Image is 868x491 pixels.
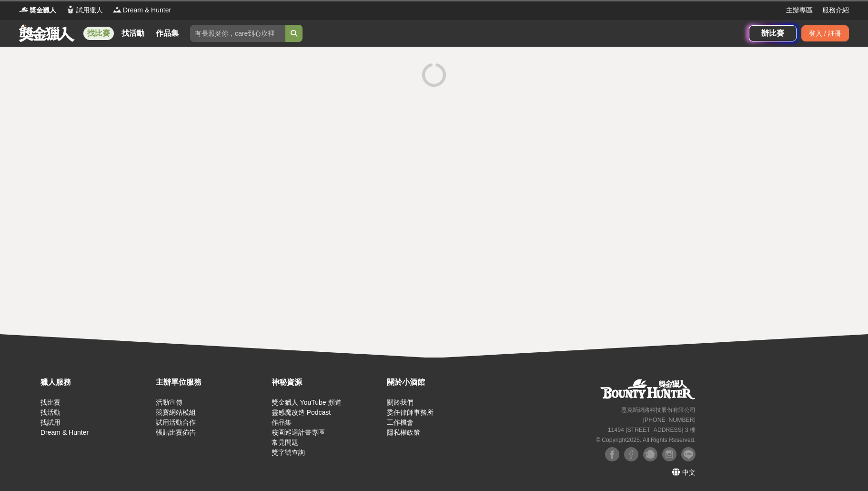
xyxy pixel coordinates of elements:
a: 找比賽 [40,399,61,406]
small: © Copyright 2025 . All Rights Reserved. [596,437,696,443]
small: 11494 [STREET_ADDRESS] 3 樓 [608,427,696,433]
a: 試用活動合作 [156,419,196,426]
a: 靈感魔改造 Podcast [272,409,331,416]
div: 獵人服務 [40,377,151,388]
img: Facebook [624,447,638,461]
a: 辦比賽 [749,25,797,41]
input: 有長照挺你，care到心坎裡！青春出手，拍出照顧 影音徵件活動 [190,25,285,42]
div: 主辦單位服務 [156,377,266,388]
img: Logo [66,5,75,14]
a: 主辦專區 [786,5,813,15]
a: 找活動 [40,409,61,416]
small: [PHONE_NUMBER] [643,417,696,423]
a: 常見問題 [272,439,298,446]
div: 神秘資源 [272,377,382,388]
a: 找活動 [118,27,148,40]
a: 競賽網站模組 [156,409,196,416]
a: 作品集 [272,419,292,426]
div: 關於小酒館 [387,377,497,388]
img: Instagram [662,447,676,461]
a: 隱私權政策 [387,429,420,436]
a: 張貼比賽佈告 [156,429,196,436]
a: 獎金獵人 YouTube 頻道 [272,399,342,406]
a: 校園巡迴計畫專區 [272,429,325,436]
span: 試用獵人 [76,5,103,15]
a: 獎字號查詢 [272,449,305,456]
img: Logo [112,5,122,14]
a: 工作機會 [387,419,414,426]
a: 活動宣傳 [156,399,182,406]
div: 登入 / 註冊 [801,25,849,41]
a: 委任律師事務所 [387,409,434,416]
a: 找試用 [40,419,61,426]
span: 獎金獵人 [30,5,56,15]
img: Plurk [643,447,657,461]
a: LogoDream & Hunter [112,5,171,15]
img: LINE [681,447,696,461]
a: 找比賽 [83,27,114,40]
img: Logo [19,5,29,14]
small: 恩克斯網路科技股份有限公司 [621,407,696,413]
a: 關於我們 [387,399,414,406]
a: 服務介紹 [822,5,849,15]
a: Logo試用獵人 [66,5,103,15]
img: Facebook [605,447,619,461]
a: 作品集 [152,27,182,40]
span: Dream & Hunter [123,5,171,15]
a: Logo獎金獵人 [19,5,56,15]
a: Dream & Hunter [40,429,89,436]
span: 中文 [682,469,696,476]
